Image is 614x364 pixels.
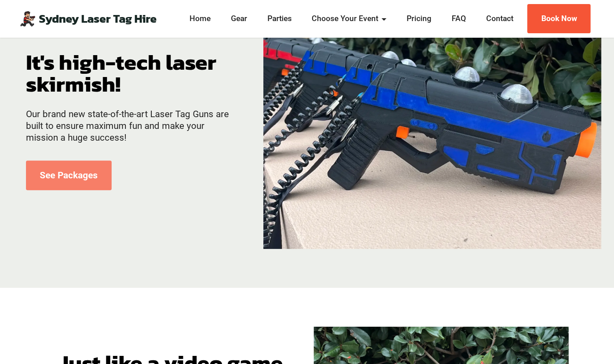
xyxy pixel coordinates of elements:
[228,13,250,25] a: Gear
[527,4,590,34] a: Book Now
[310,13,389,25] a: Choose Your Event
[404,13,434,25] a: Pricing
[26,161,112,190] a: See Packages
[26,108,237,143] p: Our brand new state-of-the-art Laser Tag Guns are built to ensure maximum fun and make your missi...
[39,13,157,25] a: Sydney Laser Tag Hire
[26,45,216,100] strong: It's high-tech laser skirmish!
[187,13,213,25] a: Home
[265,13,294,25] a: Parties
[449,13,468,25] a: FAQ
[484,13,516,25] a: Contact
[19,11,36,27] img: Mobile Laser Tag Parties Sydney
